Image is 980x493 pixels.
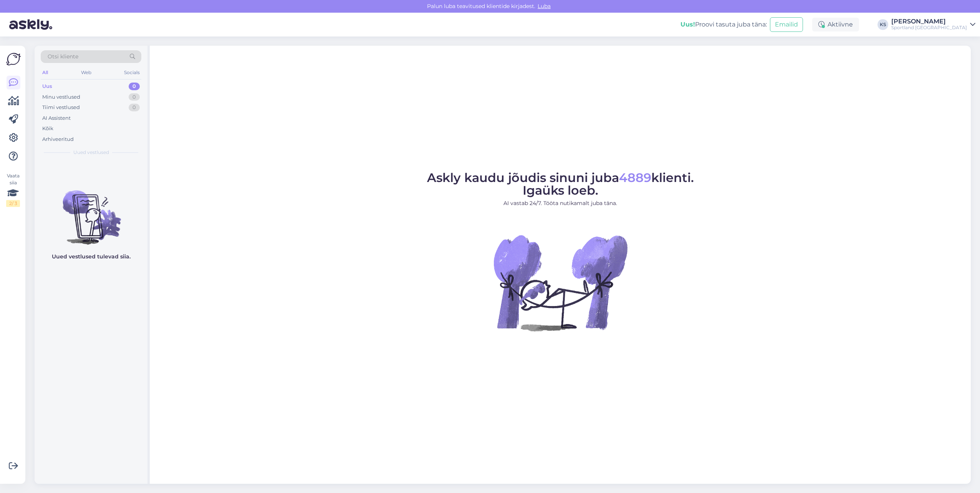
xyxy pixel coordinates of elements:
[42,83,52,90] div: Uus
[427,170,694,198] span: Askly kaudu jõudis sinuni juba klienti. Igaüks loeb.
[129,93,140,101] div: 0
[129,104,140,111] div: 0
[48,53,78,61] span: Otsi kliente
[42,114,71,122] div: AI Assistent
[42,93,80,101] div: Minu vestlused
[42,104,80,111] div: Tiimi vestlused
[6,52,21,66] img: Askly Logo
[35,177,147,246] img: No chats
[619,170,651,185] span: 4889
[41,68,50,78] div: All
[42,125,53,132] div: Kõik
[79,68,93,78] div: Web
[73,149,109,156] span: Uued vestlused
[42,136,74,143] div: Arhiveeritud
[877,19,888,30] div: KS
[52,253,131,261] p: Uued vestlused tulevad siia.
[129,83,140,90] div: 0
[891,18,967,25] div: [PERSON_NAME]
[122,68,141,78] div: Socials
[6,172,20,207] div: Vaata siia
[891,25,967,31] div: Sportland [GEOGRAPHIC_DATA]
[6,200,20,207] div: 2 / 3
[680,21,695,28] b: Uus!
[427,199,694,207] p: AI vastab 24/7. Tööta nutikamalt juba täna.
[812,18,859,31] div: Aktiivne
[891,18,975,31] a: [PERSON_NAME]Sportland [GEOGRAPHIC_DATA]
[770,17,803,32] button: Emailid
[680,20,767,29] div: Proovi tasuta juba täna:
[535,3,553,10] span: Luba
[491,213,629,352] img: No Chat active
